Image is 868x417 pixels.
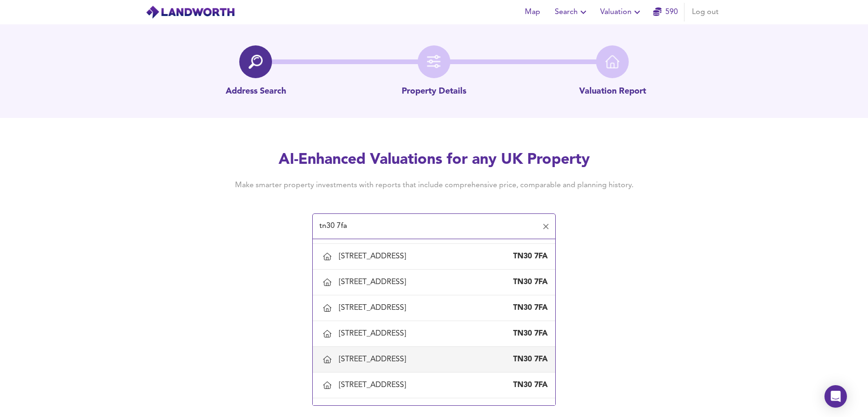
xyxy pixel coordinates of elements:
[555,6,589,19] span: Search
[316,218,537,235] input: Enter a postcode to start...
[510,303,548,313] div: TN30 7FA
[339,329,410,339] div: [STREET_ADDRESS]
[427,55,441,69] img: filter-icon
[339,251,410,262] div: [STREET_ADDRESS]
[510,380,548,390] div: TN30 7FA
[402,86,466,98] p: Property Details
[692,6,719,19] span: Log out
[226,86,286,98] p: Address Search
[521,6,544,19] span: Map
[650,3,680,22] button: 590
[688,3,722,22] button: Log out
[605,55,619,69] img: home-icon
[539,220,552,233] button: Clear
[579,86,646,98] p: Valuation Report
[600,6,643,19] span: Valuation
[551,3,593,22] button: Search
[221,150,647,170] h2: AI-Enhanced Valuations for any UK Property
[249,55,263,69] img: search-icon
[339,303,410,313] div: [STREET_ADDRESS]
[146,5,235,19] img: logo
[339,380,410,390] div: [STREET_ADDRESS]
[510,354,548,365] div: TN30 7FA
[339,354,410,365] div: [STREET_ADDRESS]
[510,251,548,262] div: TN30 7FA
[339,277,410,287] div: [STREET_ADDRESS]
[510,277,548,287] div: TN30 7FA
[517,3,547,22] button: Map
[824,385,847,408] div: Open Intercom Messenger
[596,3,647,22] button: Valuation
[221,180,647,190] h4: Make smarter property investments with reports that include comprehensive price, comparable and p...
[510,329,548,339] div: TN30 7FA
[653,6,678,19] a: 590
